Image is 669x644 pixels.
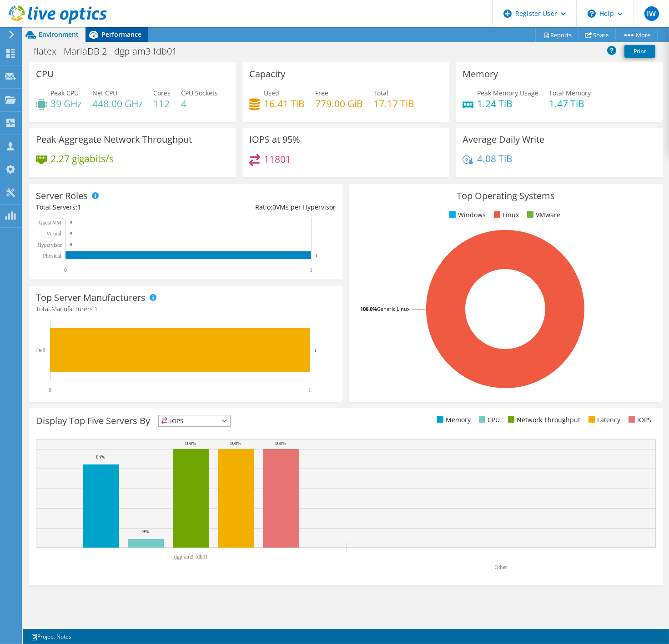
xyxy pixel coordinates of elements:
a: Project Notes [25,631,78,642]
text: Dell [36,347,45,354]
h3: IOPS at 95% [249,135,300,145]
text: 1 [308,387,311,393]
span: 1 [77,203,81,211]
h4: Total Manufacturers: [36,304,336,314]
h4: 1.47 TiB [549,99,591,109]
text: Physical [43,253,61,259]
a: Share [578,28,616,42]
span: CPU Sockets [181,89,218,97]
span: 1 [94,305,98,313]
text: 1 [310,267,312,273]
li: Windows [447,210,486,220]
span: Used [264,89,279,97]
text: Hypervisor [37,242,62,248]
a: More [615,28,658,42]
h3: Top Server Manufacturers [36,293,146,303]
span: Peak Memory Usage [477,89,538,97]
h3: Top Operating Systems [356,191,655,201]
h3: Average Daily Write [463,135,544,145]
span: Net CPU [92,89,117,97]
li: CPU [477,415,500,425]
h4: 4 [181,99,218,109]
li: Latency [586,415,620,425]
li: Linux [492,210,519,220]
text: 1 [316,253,318,258]
h4: 16.41 TiB [264,99,305,109]
a: Reports [535,28,579,42]
h3: CPU [36,69,54,79]
h4: 1.24 TiB [477,99,538,109]
span: Performance [101,30,141,39]
span: Environment [39,30,79,39]
text: dgp-am3-fdb01 [174,554,208,560]
h1: flatex - MariaDB 2 - dgp-am3-fdb01 [30,46,191,56]
h4: 2.27 gigabits/s [50,154,114,164]
span: Peak CPU [50,89,79,97]
text: 100% [185,440,196,446]
text: 0 [70,220,72,225]
text: Virtual [46,230,62,237]
text: Guest VM [39,220,61,226]
div: Total Servers: [36,202,186,212]
span: Total Memory [549,89,591,97]
h4: 17.17 TiB [373,99,414,109]
span: Cores [153,89,171,97]
text: Other [494,564,507,570]
h4: 11801 [264,154,291,164]
tspan: Generic Linux [377,305,410,312]
h4: 4.08 TiB [477,154,513,164]
text: 0 [70,242,72,247]
text: 0 [49,387,51,393]
h4: 112 [153,99,171,109]
tspan: 100.0% [360,305,377,312]
text: 100% [275,440,287,446]
span: Free [315,89,328,97]
text: 9% [142,529,149,534]
li: Memory [435,415,471,425]
text: 84% [96,454,105,459]
h4: 448.00 GHz [92,99,143,109]
svg: \n [588,10,596,18]
span: IW [644,6,659,21]
h4: 39 GHz [50,99,82,109]
text: 0 [70,231,72,235]
span: IOPS [159,415,230,426]
li: IOPS [626,415,651,425]
h4: 779.00 GiB [315,99,363,109]
h3: Memory [463,69,498,79]
h3: Server Roles [36,191,88,201]
text: 100% [230,440,241,446]
div: Ratio: VMs per Hypervisor [186,202,336,212]
li: Network Throughput [506,415,580,425]
li: VMware [525,210,560,220]
h3: Capacity [249,69,285,79]
span: Total [373,89,388,97]
text: 0 [64,267,67,273]
text: 1 [314,348,317,353]
span: 0 [272,203,276,211]
a: Print [624,45,655,58]
h3: Peak Aggregate Network Throughput [36,135,192,145]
